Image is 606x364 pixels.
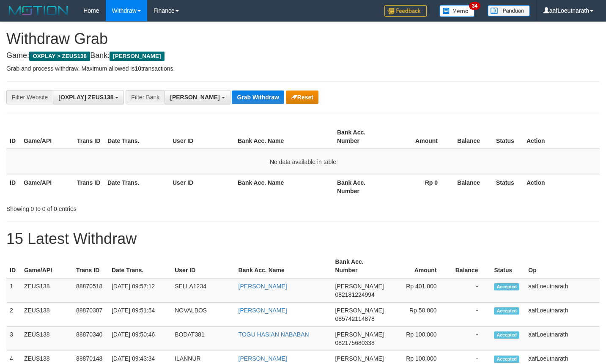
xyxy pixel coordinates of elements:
[171,303,235,327] td: NOVALBOS
[104,175,169,199] th: Date Trans.
[165,90,230,104] button: [PERSON_NAME]
[450,278,491,303] td: -
[6,278,21,303] td: 1
[6,254,21,278] th: ID
[525,327,600,351] td: aafLoeutnarath
[334,125,387,149] th: Bank Acc. Number
[239,307,287,314] a: [PERSON_NAME]
[234,175,334,199] th: Bank Acc. Name
[469,2,480,10] span: 34
[494,331,519,339] span: Accepted
[171,254,235,278] th: User ID
[234,125,334,149] th: Bank Acc. Name
[235,254,332,278] th: Bank Acc. Name
[110,52,164,61] span: [PERSON_NAME]
[387,175,450,199] th: Rp 0
[387,327,450,351] td: Rp 100,000
[29,52,90,61] span: OXPLAY > ZEUS138
[108,303,171,327] td: [DATE] 09:51:54
[523,125,600,149] th: Action
[387,278,450,303] td: Rp 401,000
[169,125,234,149] th: User ID
[335,331,384,338] span: [PERSON_NAME]
[494,283,519,290] span: Accepted
[134,65,141,72] strong: 10
[450,303,491,327] td: -
[6,175,20,199] th: ID
[58,94,113,101] span: [OXPLAY] ZEUS138
[74,125,104,149] th: Trans ID
[525,303,600,327] td: aafLoeutnarath
[6,149,600,175] td: No data available in table
[494,307,519,315] span: Accepted
[525,278,600,303] td: aafLoeutnarath
[6,64,600,73] p: Grab and process withdraw. Maximum allowed is transactions.
[450,254,491,278] th: Balance
[6,230,600,247] h1: 15 Latest Withdraw
[6,52,600,60] h4: Game: Bank:
[387,125,450,149] th: Amount
[21,327,73,351] td: ZEUS138
[387,254,450,278] th: Amount
[439,5,475,17] img: Button%20Memo.svg
[20,125,74,149] th: Game/API
[335,315,374,322] span: Copy 085742114878 to clipboard
[488,5,530,16] img: panduan.png
[286,90,318,104] button: Reset
[108,327,171,351] td: [DATE] 09:50:46
[53,90,124,104] button: [OXPLAY] ZEUS138
[21,303,73,327] td: ZEUS138
[494,356,519,363] span: Accepted
[335,291,374,298] span: Copy 082181224994 to clipboard
[387,303,450,327] td: Rp 50,000
[450,175,493,199] th: Balance
[108,254,171,278] th: Date Trans.
[6,303,21,327] td: 2
[493,125,523,149] th: Status
[170,94,219,101] span: [PERSON_NAME]
[73,327,108,351] td: 88870340
[239,331,309,338] a: TOGU HASIAN NABABAN
[6,125,20,149] th: ID
[73,303,108,327] td: 88870387
[332,254,387,278] th: Bank Acc. Number
[73,278,108,303] td: 88870518
[239,283,287,290] a: [PERSON_NAME]
[523,175,600,199] th: Action
[108,278,171,303] td: [DATE] 09:57:12
[6,201,246,213] div: Showing 0 to 0 of 0 entries
[493,175,523,199] th: Status
[21,254,73,278] th: Game/API
[491,254,525,278] th: Status
[334,175,387,199] th: Bank Acc. Number
[6,90,53,104] div: Filter Website
[335,339,374,346] span: Copy 082175680338 to clipboard
[450,327,491,351] td: -
[384,5,427,17] img: Feedback.jpg
[335,283,384,290] span: [PERSON_NAME]
[171,327,235,351] td: BODAT381
[450,125,493,149] th: Balance
[6,4,71,17] img: MOTION_logo.png
[21,278,73,303] td: ZEUS138
[169,175,234,199] th: User ID
[6,30,600,47] h1: Withdraw Grab
[104,125,169,149] th: Date Trans.
[20,175,74,199] th: Game/API
[126,90,165,104] div: Filter Bank
[525,254,600,278] th: Op
[6,327,21,351] td: 3
[232,90,284,104] button: Grab Withdraw
[73,254,108,278] th: Trans ID
[74,175,104,199] th: Trans ID
[335,355,384,362] span: [PERSON_NAME]
[171,278,235,303] td: SELLA1234
[239,355,287,362] a: [PERSON_NAME]
[335,307,384,314] span: [PERSON_NAME]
